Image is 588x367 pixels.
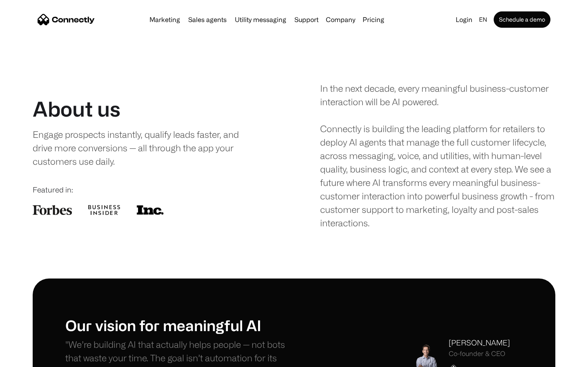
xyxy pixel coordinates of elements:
div: Company [326,14,355,25]
h1: About us [33,97,120,121]
h1: Our vision for meaningful AI [65,316,294,334]
ul: Language list [16,353,49,364]
div: Co-founder & CEO [449,350,510,358]
a: Utility messaging [232,16,290,23]
div: en [479,14,487,25]
a: Pricing [359,16,388,23]
div: Engage prospects instantly, qualify leads faster, and drive more conversions — all through the ap... [33,128,256,168]
aside: Language selected: English [8,352,49,364]
a: Sales agents [185,16,230,23]
div: In the next decade, every meaningful business-customer interaction will be AI powered. Connectly ... [320,82,555,230]
a: Support [291,16,322,23]
div: Featured in: [33,184,268,195]
div: [PERSON_NAME] [449,337,510,348]
a: Marketing [146,16,183,23]
a: Login [452,14,476,25]
a: Schedule a demo [494,11,550,28]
